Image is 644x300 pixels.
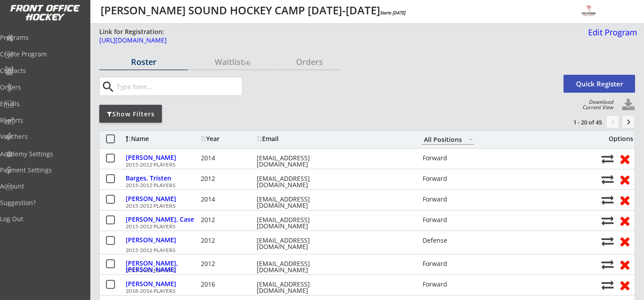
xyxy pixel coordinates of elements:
[622,99,635,112] button: Click to download full roster. Your browser settings may try to block it, check your security set...
[101,80,115,94] button: search
[126,183,597,188] div: 2015-2012 PLAYERS
[201,136,254,142] div: Year
[602,136,633,142] div: Options
[616,278,633,292] button: Remove from roster (no refund)
[616,214,633,227] button: Remove from roster (no refund)
[201,217,254,223] div: 2012
[99,27,165,36] div: Link for Registration:
[616,152,633,166] button: Remove from roster (no refund)
[244,59,250,67] font: (4)
[606,115,619,129] button: chevron_left
[616,193,633,207] button: Remove from roster (no refund)
[616,234,633,248] button: Remove from roster (no refund)
[201,261,254,267] div: 2012
[380,9,406,16] em: Starts [DATE]
[578,99,614,110] div: Download Current View
[126,162,597,167] div: 2015-2012 PLAYERS
[602,235,614,247] button: Move player
[423,281,475,287] div: Forward
[126,216,199,223] div: [PERSON_NAME], Case
[126,268,597,273] div: 2015-2012 PLAYERS
[257,281,337,294] div: [EMAIL_ADDRESS][DOMAIN_NAME]
[126,224,597,229] div: 2015-2012 PLAYERS
[126,281,199,287] div: [PERSON_NAME]
[278,58,341,66] div: Orders
[602,173,614,185] button: Move player
[201,281,254,287] div: 2016
[201,196,254,202] div: 2014
[126,203,597,209] div: 2015-2012 PLAYERS
[126,175,199,181] div: Barges, Tristen
[115,77,242,95] input: Type here...
[126,154,199,161] div: [PERSON_NAME]
[423,261,475,267] div: Forward
[257,196,337,209] div: [EMAIL_ADDRESS][DOMAIN_NAME]
[585,28,637,36] div: Edit Program
[126,260,199,273] div: [PERSON_NAME], [PERSON_NAME]
[602,153,614,165] button: Move player
[257,237,337,250] div: [EMAIL_ADDRESS][DOMAIN_NAME]
[257,261,337,273] div: [EMAIL_ADDRESS][DOMAIN_NAME]
[257,217,337,229] div: [EMAIL_ADDRESS][DOMAIN_NAME]
[201,155,254,161] div: 2014
[423,196,475,202] div: Forward
[585,28,637,44] a: Edit Program
[126,248,597,253] div: 2015-2012 PLAYERS
[126,237,199,243] div: [PERSON_NAME]
[257,136,337,142] div: Email
[622,115,635,129] button: keyboard_arrow_right
[126,288,597,294] div: 2018-2016 PLAYERS
[602,194,614,206] button: Move player
[423,217,475,223] div: Forward
[423,176,475,182] div: Forward
[126,196,199,202] div: [PERSON_NAME]
[99,110,162,119] div: Show Filters
[563,75,635,93] button: Quick Register
[602,258,614,270] button: Move player
[201,176,254,182] div: 2012
[99,37,550,43] div: [URL][DOMAIN_NAME]
[616,257,633,271] button: Remove from roster (no refund)
[257,155,337,167] div: [EMAIL_ADDRESS][DOMAIN_NAME]
[602,214,614,227] button: Move player
[555,118,602,126] div: 1 - 20 of 45
[99,37,550,48] a: [URL][DOMAIN_NAME]
[126,136,199,142] div: Name
[423,155,475,161] div: Forward
[99,58,188,66] div: Roster
[423,237,475,244] div: Defense
[602,279,614,291] button: Move player
[188,58,277,66] div: Waitlist
[201,237,254,244] div: 2012
[257,176,337,188] div: [EMAIL_ADDRESS][DOMAIN_NAME]
[616,172,633,186] button: Remove from roster (no refund)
